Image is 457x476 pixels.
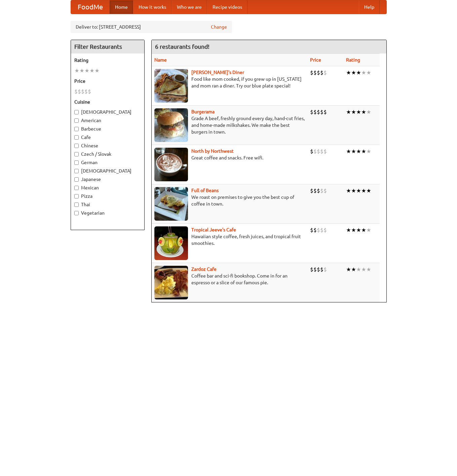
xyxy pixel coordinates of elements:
[361,226,366,234] li: ★
[74,184,141,191] label: Mexican
[366,108,371,116] li: ★
[74,151,141,157] label: Czech / Slovak
[356,266,361,273] li: ★
[320,108,323,116] li: $
[74,152,79,156] input: Czech / Slovak
[74,201,141,208] label: Thai
[366,187,371,194] li: ★
[74,211,79,215] input: Vegetarian
[71,40,144,53] h4: Filter Restaurants
[323,226,327,234] li: $
[310,226,313,234] li: $
[110,0,133,14] a: Home
[323,266,327,273] li: $
[351,187,356,194] li: ★
[323,187,327,194] li: $
[317,226,320,234] li: $
[74,144,79,148] input: Chinese
[361,148,366,155] li: ★
[346,108,351,116] li: ★
[323,108,327,116] li: $
[74,135,79,140] input: Cafe
[74,118,79,123] input: American
[74,194,79,198] input: Pizza
[310,57,321,63] a: Price
[211,24,227,30] a: Change
[313,108,317,116] li: $
[317,69,320,76] li: $
[356,69,361,76] li: ★
[154,154,305,161] p: Great coffee and snacks. Free wifi.
[313,148,317,155] li: $
[320,226,323,234] li: $
[74,176,141,183] label: Japanese
[313,69,317,76] li: $
[320,69,323,76] li: $
[74,125,141,132] label: Barbecue
[74,193,141,199] label: Pizza
[356,148,361,155] li: ★
[207,0,247,14] a: Recipe videos
[84,88,88,95] li: $
[154,69,188,103] img: sallys.jpg
[155,43,210,50] ng-pluralize: 6 restaurants found!
[317,108,320,116] li: $
[154,194,305,207] p: We roast on premises to give you the best cup of coffee in town.
[154,187,188,221] img: beans.jpg
[323,69,327,76] li: $
[191,188,219,193] a: Full of Beans
[74,159,141,166] label: German
[154,266,188,299] img: zardoz.jpg
[74,177,79,182] input: Japanese
[89,67,94,74] li: ★
[88,88,91,95] li: $
[359,0,380,14] a: Help
[346,148,351,155] li: ★
[351,148,356,155] li: ★
[84,67,89,74] li: ★
[172,0,207,14] a: Who we are
[310,266,313,273] li: $
[310,108,313,116] li: $
[366,266,371,273] li: ★
[154,233,305,247] p: Hawaiian style coffee, fresh juices, and tropical fruit smoothies.
[310,148,313,155] li: $
[351,266,356,273] li: ★
[317,148,320,155] li: $
[74,134,141,141] label: Cafe
[191,266,217,272] a: Zardoz Cafe
[74,78,141,84] h5: Price
[79,67,84,74] li: ★
[154,148,188,181] img: north.jpg
[74,110,79,114] input: [DEMOGRAPHIC_DATA]
[317,187,320,194] li: $
[346,187,351,194] li: ★
[191,109,215,114] a: Burgerama
[74,127,79,131] input: Barbecue
[361,187,366,194] li: ★
[313,226,317,234] li: $
[133,0,172,14] a: How it works
[346,226,351,234] li: ★
[74,88,78,95] li: $
[361,69,366,76] li: ★
[94,67,100,74] li: ★
[313,266,317,273] li: $
[366,69,371,76] li: ★
[74,142,141,149] label: Chinese
[351,108,356,116] li: ★
[154,57,167,63] a: Name
[74,117,141,124] label: American
[74,210,141,216] label: Vegetarian
[313,187,317,194] li: $
[74,203,79,207] input: Thai
[74,67,79,74] li: ★
[366,226,371,234] li: ★
[310,187,313,194] li: $
[74,169,79,173] input: [DEMOGRAPHIC_DATA]
[191,227,236,232] a: Tropical Jeeve's Cafe
[81,88,84,95] li: $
